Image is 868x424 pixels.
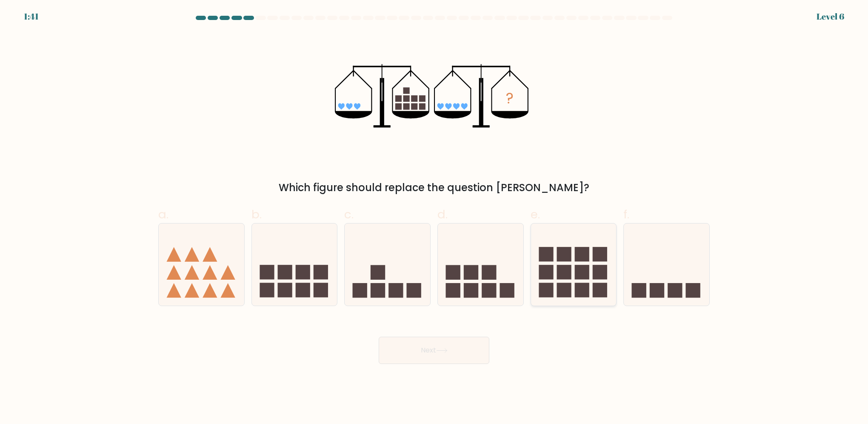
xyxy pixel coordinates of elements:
div: Level 6 [817,10,844,23]
span: b. [251,206,262,223]
button: Next [379,337,489,364]
span: a. [158,206,168,223]
span: f. [623,206,629,223]
span: c. [344,206,354,223]
div: 1:41 [24,10,39,23]
tspan: ? [506,88,514,109]
div: Which figure should replace the question [PERSON_NAME]? [163,180,705,195]
span: e. [531,206,540,223]
span: d. [437,206,448,223]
